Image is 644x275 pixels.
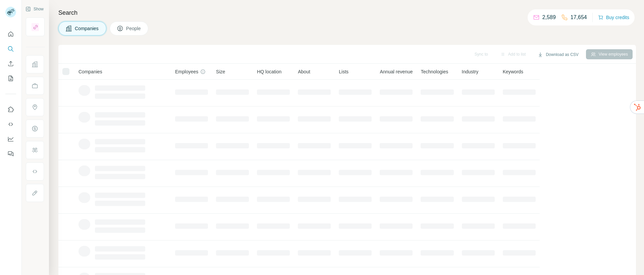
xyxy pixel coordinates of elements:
[5,72,16,84] button: My lists
[5,148,16,160] button: Feedback
[126,25,142,32] span: People
[257,68,281,75] span: HQ location
[21,4,48,14] button: Show
[5,43,16,55] button: Search
[533,50,583,60] button: Download as CSV
[421,68,448,75] span: Technologies
[598,13,629,22] button: Buy credits
[216,68,225,75] span: Size
[339,68,348,75] span: Lists
[78,68,102,75] span: Companies
[5,28,16,40] button: Quick start
[462,68,479,75] span: Industry
[571,13,587,21] p: 17,654
[5,58,16,70] button: Enrich CSV
[58,8,636,17] h4: Search
[5,133,16,145] button: Dashboard
[5,118,16,130] button: Use Surfe API
[503,68,523,75] span: Keywords
[175,68,198,75] span: Employees
[380,68,413,75] span: Annual revenue
[75,25,99,32] span: Companies
[298,68,310,75] span: About
[5,104,16,116] button: Use Surfe on LinkedIn
[542,13,556,21] p: 2,589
